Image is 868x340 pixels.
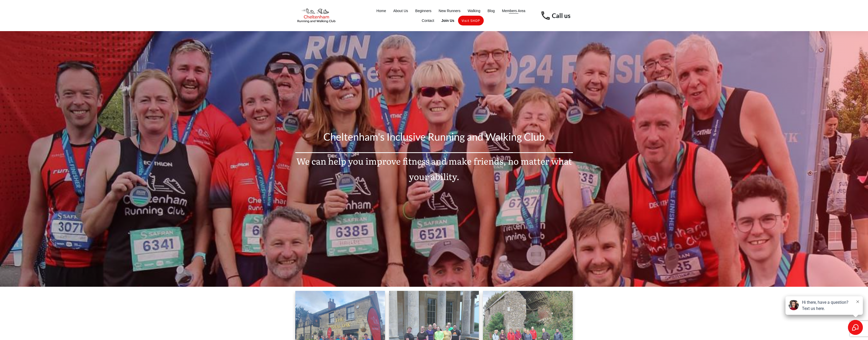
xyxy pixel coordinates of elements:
a: Visit SHOP [462,17,480,24]
a: Call us [552,12,570,19]
img: Cheltenham Running and Walking Club Logo [295,7,337,24]
a: New Runners [439,7,461,14]
a: Home [377,7,386,14]
a: Blog [488,7,495,14]
p: Cheltenham's Inclusive Running and Walking Club [296,128,573,152]
p: We can help you improve fitness and make friends, no matter what your ability. [296,153,573,190]
a: About Us [393,7,408,14]
a: Members Area [502,7,525,14]
a: Join Us [441,17,454,24]
a: Contact [422,17,434,24]
a: Beginners [415,7,432,14]
a: Walking [468,7,480,14]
